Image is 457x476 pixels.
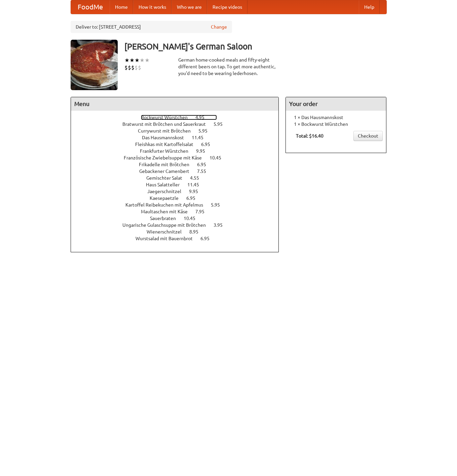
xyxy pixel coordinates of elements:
[359,0,380,14] a: Help
[141,115,217,120] a: Bockwurst Würstchen 4.95
[135,64,138,71] li: $
[146,182,186,187] span: Haus Salatteller
[150,195,185,201] span: Kaesepaetzle
[195,115,211,120] span: 4.95
[141,209,194,214] span: Maultaschen mit Käse
[140,148,195,154] span: Frankfurter Würstchen
[210,155,228,160] span: 10.45
[128,64,131,71] li: $
[125,202,232,208] a: Kartoffel Reibekuchen mit Apfelmus 5.95
[200,236,216,241] span: 6.95
[145,57,150,64] li: ★
[289,114,383,121] li: 1 × Das Hausmannskost
[139,162,219,167] a: Frikadelle mit Brötchen 6.95
[138,128,220,134] a: Currywurst mit Brötchen 5.95
[110,0,133,14] a: Home
[211,24,227,30] a: Change
[189,229,205,234] span: 8.95
[214,121,229,127] span: 5.95
[195,209,211,214] span: 7.95
[178,57,279,77] div: German home-cooked meals and fifty-eight different beers on tap. To get more authentic, you'd nee...
[289,121,383,127] li: 1 × Bockwurst Würstchen
[136,236,222,241] a: Wurstsalad mit Bauernbrot 6.95
[197,162,213,167] span: 6.95
[186,195,202,201] span: 6.95
[131,64,135,71] li: $
[147,189,211,194] a: Jaegerschnitzel 9.95
[197,169,213,174] span: 7.55
[201,142,217,147] span: 6.95
[122,222,235,228] a: Ungarische Gulaschsuppe mit Brötchen 3.95
[124,64,128,71] li: $
[147,229,211,234] a: Wienerschnitzel 8.95
[192,135,210,140] span: 11.45
[124,40,387,53] h3: [PERSON_NAME]'s German Saloon
[146,182,212,187] a: Haus Salatteller 11.45
[140,148,218,154] a: Frankfurter Würstchen 9.95
[71,0,110,14] a: FoodMe
[71,97,279,111] h4: Menu
[129,57,135,64] li: ★
[142,135,191,140] span: Das Hausmannskost
[138,64,141,71] li: $
[296,133,323,139] b: Total: $16.40
[133,0,172,14] a: How it works
[198,128,214,134] span: 5.95
[122,121,213,127] span: Bratwurst mit Brötchen und Sauerkraut
[124,155,208,160] span: Französische Zwiebelsuppe mit Käse
[187,182,206,187] span: 11.45
[211,202,227,208] span: 5.95
[125,202,210,208] span: Kartoffel Reibekuchen mit Apfelmus
[138,128,197,134] span: Currywurst mit Brötchen
[141,115,194,120] span: Bockwurst Würstchen
[190,175,206,181] span: 4.55
[150,216,208,221] a: Sauerbraten 10.45
[189,189,205,194] span: 9.95
[71,21,232,33] div: Deliver to: [STREET_ADDRESS]
[139,162,196,167] span: Frikadelle mit Brötchen
[135,142,223,147] a: Fleishkas mit Kartoffelsalat 6.95
[122,121,235,127] a: Bratwurst mit Brötchen und Sauerkraut 5.95
[124,155,234,160] a: Französische Zwiebelsuppe mit Käse 10.45
[146,175,189,181] span: Gemischter Salat
[139,169,196,174] span: Gebackener Camenbert
[142,135,216,140] a: Das Hausmannskost 11.45
[214,222,229,228] span: 3.95
[147,229,188,234] span: Wienerschnitzel
[207,0,247,14] a: Recipe videos
[353,131,383,141] a: Checkout
[141,209,217,214] a: Maultaschen mit Käse 7.95
[150,195,208,201] a: Kaesepaetzle 6.95
[150,216,183,221] span: Sauerbraten
[140,57,145,64] li: ★
[172,0,207,14] a: Who we are
[122,222,213,228] span: Ungarische Gulaschsuppe mit Brötchen
[196,148,212,154] span: 9.95
[184,216,202,221] span: 10.45
[139,169,219,174] a: Gebackener Camenbert 7.55
[71,40,118,90] img: angular.jpg
[136,236,199,241] span: Wurstsalad mit Bauernbrot
[124,57,129,64] li: ★
[135,57,140,64] li: ★
[286,97,386,111] h4: Your order
[146,175,212,181] a: Gemischter Salat 4.55
[147,189,188,194] span: Jaegerschnitzel
[135,142,200,147] span: Fleishkas mit Kartoffelsalat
